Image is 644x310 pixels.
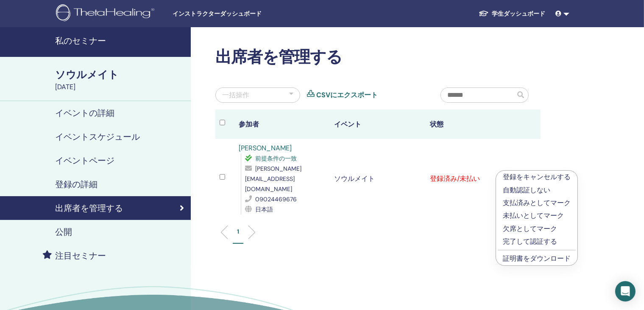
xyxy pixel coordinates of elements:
[55,203,123,214] font: 出席者を管理する
[222,90,249,99] font: 一括操作
[335,174,375,183] font: ソウルメイト
[255,155,297,162] font: 前提条件の一致
[255,195,297,203] font: 09024469676
[503,224,557,233] font: 欠席としてマーク
[55,68,119,81] font: ソウルメイト
[479,10,489,17] img: graduation-cap-white.svg
[430,120,443,129] font: 状態
[239,144,292,152] a: [PERSON_NAME]
[55,179,98,190] font: 登録の詳細
[55,35,106,46] font: 私のセミナー
[316,90,378,99] font: CSVにエクスポート
[56,4,157,23] img: logo.png
[503,237,557,246] font: 完了して認証する
[503,198,571,207] font: 支払済みとしてマーク
[503,211,564,220] font: 未払いとしてマーク
[503,172,571,181] font: 登録をキャンセルする
[55,155,114,166] font: イベントページ
[239,120,259,129] font: 参加者
[50,68,191,92] a: ソウルメイト[DATE]
[316,90,378,100] a: CSVにエクスポート
[55,131,140,142] font: イベントスケジュール
[492,10,546,17] font: 学生ダッシュボード
[245,165,301,193] font: [PERSON_NAME][EMAIL_ADDRESS][DOMAIN_NAME]
[173,10,262,17] font: インストラクターダッシュボード
[55,82,75,91] font: [DATE]
[55,107,114,118] font: イベントの詳細
[503,186,550,194] font: 自動認証しない
[503,254,571,263] a: 証明書をダウンロード
[472,6,552,22] a: 学生ダッシュボード
[335,120,362,129] font: イベント
[55,250,106,261] font: 注目セミナー
[255,206,273,213] font: 日本語
[215,46,342,68] font: 出席者を管理する
[615,281,636,302] div: インターコムメッセンジャーを開く
[55,226,72,237] font: 公開
[237,228,239,235] font: 1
